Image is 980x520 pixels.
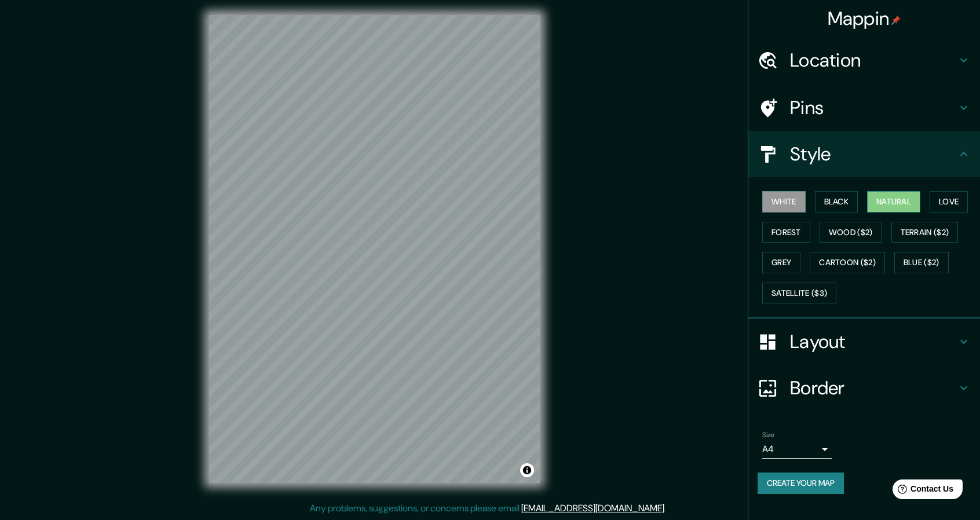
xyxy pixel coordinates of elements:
label: Size [762,430,774,440]
canvas: Map [209,15,540,483]
div: Border [748,365,980,411]
div: . [668,501,670,515]
p: Any problems, suggestions, or concerns please email . [310,501,666,515]
button: Create your map [758,473,844,494]
button: Terrain ($2) [891,222,959,243]
button: Wood ($2) [820,222,882,243]
div: Style [748,131,980,177]
div: A4 [762,440,832,459]
button: Toggle attribution [520,463,534,477]
h4: Style [790,142,957,166]
div: Pins [748,85,980,131]
button: Blue ($2) [894,252,949,273]
div: Layout [748,318,980,365]
button: Cartoon ($2) [810,252,885,273]
h4: Location [790,49,957,72]
h4: Layout [790,330,957,353]
button: Love [930,191,968,213]
img: pin-icon.png [891,16,901,25]
button: Grey [762,252,800,273]
h4: Mappin [828,7,901,30]
button: Forest [762,222,810,243]
a: [EMAIL_ADDRESS][DOMAIN_NAME] [521,502,664,514]
div: Location [748,37,980,83]
iframe: Help widget launcher [877,475,967,507]
h4: Pins [790,96,957,119]
button: White [762,191,806,213]
button: Satellite ($3) [762,283,836,304]
div: . [666,501,668,515]
button: Black [815,191,858,213]
h4: Border [790,376,957,400]
button: Natural [867,191,920,213]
